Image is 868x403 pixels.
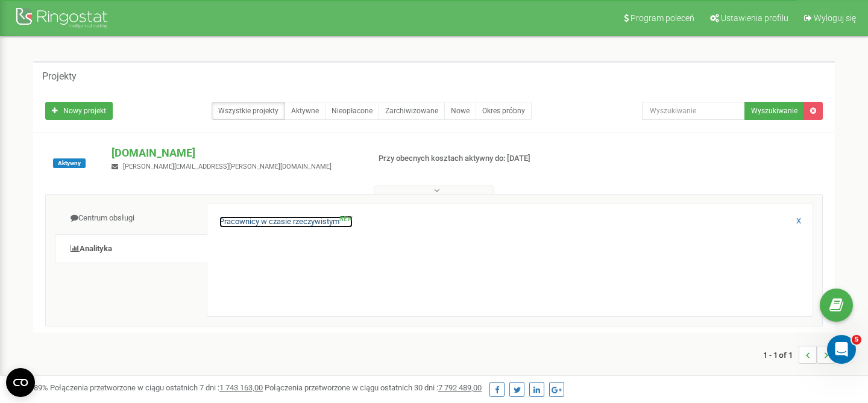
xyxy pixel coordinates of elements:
[379,153,559,164] p: Przy obecnych kosztach aktywny do: [DATE]
[55,234,207,264] a: Analityka
[444,102,476,120] a: Nowe
[53,158,86,168] span: Aktywny
[763,334,835,376] nav: ...
[265,383,482,392] span: Połączenia przetworzone w ciągu ostatnich 30 dni :
[50,383,263,392] span: Połączenia przetworzone w ciągu ostatnich 7 dni :
[55,204,207,233] a: Centrum obsługi
[219,383,263,392] u: 1 743 163,00
[325,102,379,120] a: Nieopłacone
[45,102,113,120] a: Nowy projekt
[123,163,332,170] span: [PERSON_NAME][EMAIL_ADDRESS][PERSON_NAME][DOMAIN_NAME]
[285,102,325,120] a: Aktywne
[814,13,856,23] span: Wyloguj się
[219,216,353,228] a: Pracownicy w czasie rzeczywistymNEW
[212,102,285,120] a: Wszystkie projekty
[42,71,77,82] h5: Projekty
[438,383,482,392] u: 7 792 489,00
[476,102,532,120] a: Okres próbny
[631,13,694,23] span: Program poleceń
[642,102,745,120] input: Wyszukiwanie
[796,216,801,227] a: X
[379,102,445,120] a: Zarchiwizowane
[112,145,359,161] p: [DOMAIN_NAME]
[6,368,35,397] button: Open CMP widget
[721,13,788,23] span: Ustawienia profilu
[744,102,804,120] button: Wyszukiwanie
[827,335,856,364] iframe: Intercom live chat
[339,216,353,222] sup: NEW
[763,346,799,364] span: 1 - 1 of 1
[852,335,861,345] span: 5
